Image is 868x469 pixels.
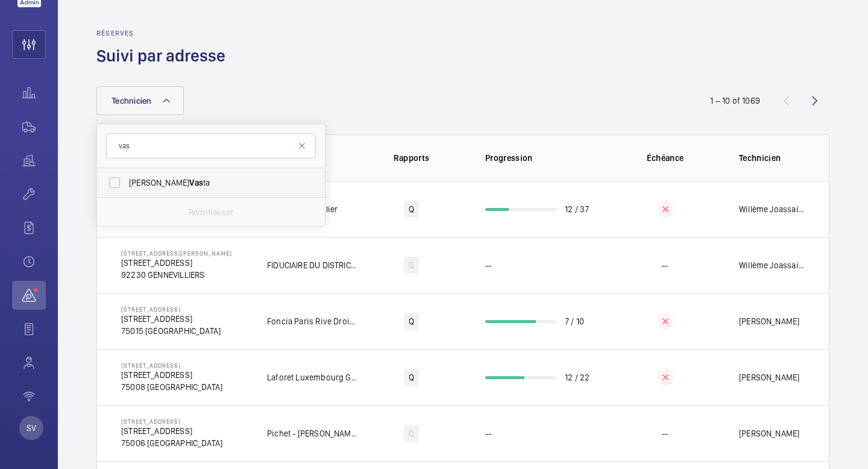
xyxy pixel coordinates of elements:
[267,427,357,439] p: Pichet - [PERSON_NAME]
[121,425,222,437] p: [STREET_ADDRESS]
[189,206,233,218] p: Réinitialiser
[121,369,222,381] p: [STREET_ADDRESS]
[485,427,491,439] p: --
[739,315,799,327] p: [PERSON_NAME]
[739,371,799,383] p: [PERSON_NAME]
[565,315,584,327] p: 7 / 10
[404,257,419,274] div: Q
[96,45,233,67] h1: Suivi par adresse
[404,369,419,386] div: Q
[485,259,491,271] p: --
[112,96,152,105] span: Technicien
[739,259,805,271] p: Willème Joassaint
[485,152,611,164] p: Progression
[121,325,221,337] p: 75015 [GEOGRAPHIC_DATA]
[565,203,589,215] p: 12 / 37
[365,152,458,164] p: Rapports
[121,269,232,281] p: 92230 GENNEVILLIERS
[710,95,760,107] div: 1 – 10 of 1069
[189,178,203,187] span: Vas
[96,29,233,37] h2: Réserves
[121,257,232,269] p: [STREET_ADDRESS]
[121,381,222,393] p: 75008 [GEOGRAPHIC_DATA]
[267,259,357,271] p: FIDUCIAIRE DU DISTRICT DE PARIS FDP
[739,427,799,439] p: [PERSON_NAME]
[129,177,295,189] span: [PERSON_NAME] ta
[267,315,357,327] p: Foncia Paris Rive Droite - Marine Tassie
[662,259,668,271] p: --
[121,437,222,449] p: 75006 [GEOGRAPHIC_DATA]
[27,422,36,434] p: SV
[404,313,419,330] div: Q
[619,152,711,164] p: Échéance
[739,152,805,164] p: Technicien
[121,418,222,425] p: [STREET_ADDRESS]
[96,86,184,115] button: Technicien
[662,427,668,439] p: --
[121,362,222,369] p: [STREET_ADDRESS]
[404,425,419,442] div: Q
[121,306,221,313] p: [STREET_ADDRESS]
[121,250,232,257] p: [STREET_ADDRESS][PERSON_NAME]
[267,371,357,383] p: Laforet Luxembourg Gestion
[739,203,805,215] p: Willème Joassaint
[404,201,419,218] div: Q
[121,313,221,325] p: [STREET_ADDRESS]
[565,371,590,383] p: 12 / 22
[106,133,316,159] input: Trouvez une technicien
